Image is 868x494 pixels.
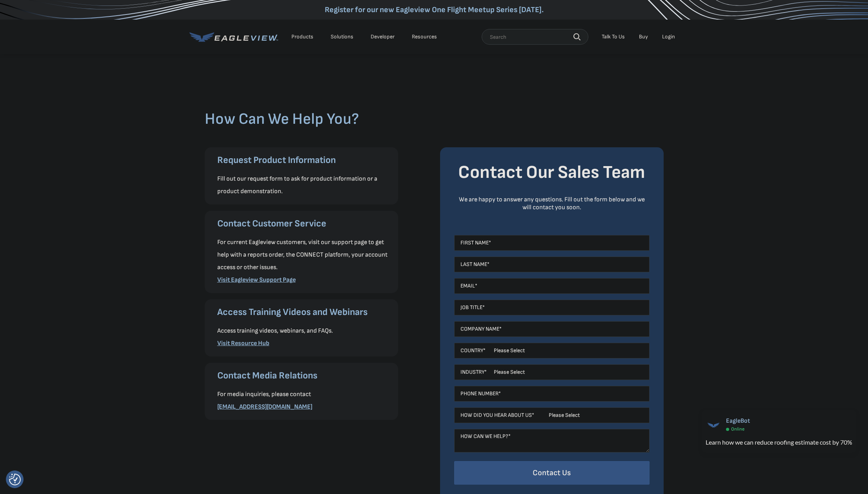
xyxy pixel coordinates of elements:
[706,417,721,433] img: EagleBot
[217,236,390,274] p: For current Eagleview customers, visit our support page to get help with a reports order, the CON...
[217,403,312,411] a: [EMAIL_ADDRESS][DOMAIN_NAME]
[454,461,650,485] input: Contact Us
[412,33,437,40] div: Resources
[217,388,390,401] p: For media inquiries, please contact
[217,154,390,166] h3: Request Product Information
[662,33,675,40] div: Login
[217,173,390,198] p: Fill out our request form to ask for product information or a product demonstration.
[331,33,353,40] div: Solutions
[454,196,650,212] div: We are happy to answer any questions. Fill out the form below and we will contact you soon.
[217,325,390,337] p: Access training videos, webinars, and FAQs.
[217,369,390,382] h3: Contact Media Relations
[217,340,269,347] a: Visit Resource Hub
[458,162,645,183] strong: Contact Our Sales Team
[602,33,625,40] div: Talk To Us
[731,426,744,432] span: Online
[217,217,390,230] h3: Contact Customer Service
[639,33,648,40] a: Buy
[9,474,21,485] button: Consent Preferences
[217,276,296,284] a: Visit Eagleview Support Page
[482,29,588,45] input: Search
[291,33,313,40] div: Products
[205,110,664,128] h2: How Can We Help You?
[726,417,750,425] span: EagleBot
[9,474,21,485] img: Revisit consent button
[217,306,390,318] h3: Access Training Videos and Webinars
[371,33,395,40] a: Developer
[706,438,852,447] div: Learn how we can reduce roofing estimate cost by 70%
[325,5,544,14] a: Register for our new Eagleview One Flight Meetup Series [DATE].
